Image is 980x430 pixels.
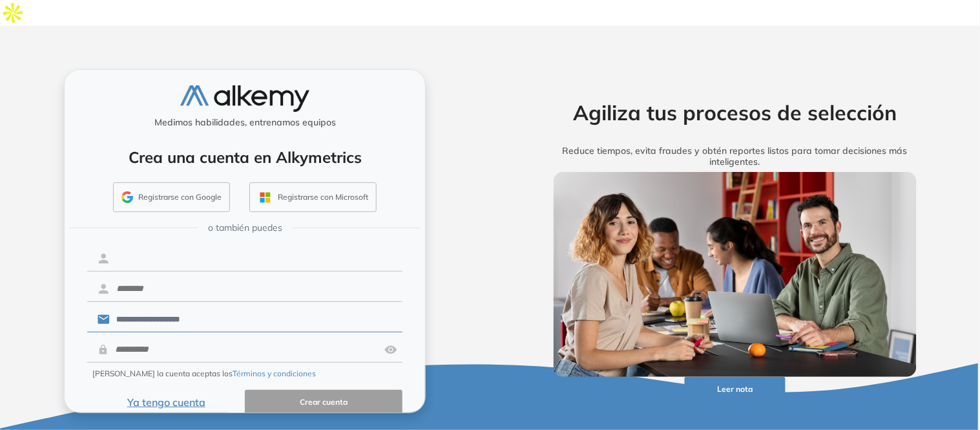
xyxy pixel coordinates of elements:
[534,100,937,125] h2: Agiliza tus procesos de selección
[92,368,316,380] span: [PERSON_NAME] la cuenta aceptas los
[249,182,377,212] button: Registrarse con Microsoft
[70,117,420,128] h5: Medimos habilidades, entrenamos equipos
[121,191,133,203] img: GMAIL_ICON
[554,172,917,376] img: img-more-info
[180,85,309,112] img: logo-alkemy
[113,182,230,212] button: Registrarse con Google
[245,390,402,415] button: Crear cuenta
[87,390,245,415] button: Ya tengo cuenta
[81,148,408,167] h4: Crea una cuenta en Alkymetrics
[208,221,282,235] span: o también puedes
[233,368,316,380] button: Términos y condiciones
[534,145,937,167] h5: Reduce tiempos, evita fraudes y obtén reportes listos para tomar decisiones más inteligentes.
[685,377,786,402] button: Leer nota
[258,190,273,205] img: OUTLOOK_ICON
[384,338,397,362] img: asd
